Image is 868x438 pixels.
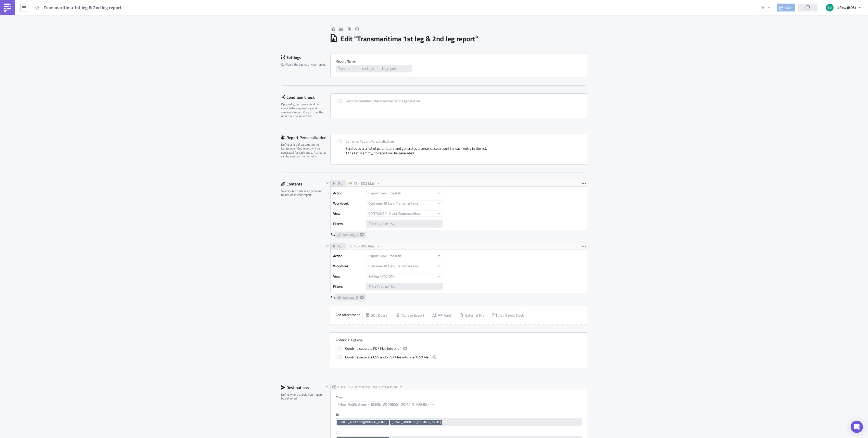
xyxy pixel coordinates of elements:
button: 4flow Notifications <[EMAIL_ADDRESS][DOMAIN_NAME]> [336,401,437,407]
button: Container ID List- Transmaritima [366,263,443,269]
button: TS - BOS Mail [346,243,382,249]
span: tableau_1 [343,232,358,237]
div: Optionally, perform a condition check before generating and sending a report. Only if true, the r... [281,102,327,118]
span: Export View Crosstab [368,190,401,196]
div: Iterates over a list of parameters and generates a personalised report for each entry in the list... [336,146,582,159]
span: 1st leg APAC-MX [368,273,394,279]
label: Report Nam﻿e [336,59,582,64]
img: PushMetrics [4,4,12,12]
strong: Dynamic Report Personalization [345,139,394,144]
label: Filters [333,220,364,228]
div: Report Personalization [281,134,330,141]
span: External File [465,312,484,318]
button: Share [798,4,817,11]
span: Export View Crosstab [368,253,401,258]
button: KPI Card [430,311,454,319]
button: Run [331,243,346,249]
button: Add Saved Block [490,311,527,319]
button: Save [777,4,795,11]
button: External File [457,311,487,319]
button: Export View Crosstab [366,253,443,259]
button: Default Pushmetrics SMTP Integration [331,384,405,390]
span: Add Saved Block [498,312,524,318]
label: Action [333,252,364,260]
span: KPI Card [438,312,451,318]
label: Workbook [333,262,364,270]
label: View [333,210,364,217]
div: Settings [281,54,330,61]
div: Select which data & attachment to include in your report. [281,189,324,197]
span: Run [338,180,345,186]
span: TS - BOS Mail [354,180,375,186]
span: Default Pushmetrics SMTP Integration [338,384,397,390]
button: CONTAINER ID List-Transmaritima [366,210,443,217]
label: Workbook [333,199,364,207]
button: TS - BOS Mail [346,180,382,186]
div: Contents [281,180,324,188]
div: Destinations [281,384,324,391]
label: View [333,272,364,280]
button: Tableau Export [393,311,427,319]
div: Define where should your report be delivered. [281,393,324,401]
span: CONTAINER ID List-Transmaritima [368,211,421,216]
span: 4flow Notifications <[EMAIL_ADDRESS][DOMAIN_NAME]> [338,402,429,407]
span: tableau_2 [343,295,358,300]
h1: Edit " Transmaritima 1st leg & 2nd leg report " [340,34,478,43]
button: Hide content [324,243,330,249]
span: Tableau Export [401,312,424,318]
div: Condition Check [281,93,330,101]
a: tableau_2 [335,294,366,301]
span: 4flow (BOS) [837,5,856,10]
div: Open Intercom Messenger [851,421,863,433]
label: Add Attachment [335,311,360,319]
button: Hide content [324,384,330,390]
label: Filters [333,283,364,290]
span: Container ID List- Transmaritima [368,201,418,206]
span: Combine separate PDF files into one [345,345,399,352]
span: TS - BOS Mail [354,243,375,249]
div: Define a list of parameters to iterate over. One report will be generated for each entry. Attribu... [281,143,327,158]
span: Run [338,243,345,249]
span: [EMAIL_ADDRESS][DOMAIN_NAME] [338,420,387,424]
button: Run [331,180,346,186]
label: From [336,395,587,400]
input: Filter1=Value1&... [366,283,443,290]
strong: Perform condition check before report generation [345,98,420,104]
label: Action [333,189,364,197]
button: SQL Query [362,311,390,319]
span: Transmaritima 1st leg & 2nd leg report [44,5,122,10]
span: Container ID List- Transmaritima [368,263,418,269]
label: Additional Options [335,338,582,342]
button: Export View Crosstab [366,190,443,196]
button: 4flow (BOS) [823,2,864,13]
a: tableau_1 [335,232,366,238]
button: 1st leg APAC-MX [366,273,443,279]
div: Configure the basics of your report. [281,62,327,66]
img: Avatar [825,3,834,12]
span: Combine separate CSV and XLSX files into one XLSX file [345,354,429,360]
button: Hide content [324,180,330,186]
label: CC [336,430,582,434]
span: SQL Query [371,312,387,318]
span: Save [785,5,792,10]
span: [EMAIL_ADDRESS][DOMAIN_NAME] [392,420,441,424]
input: Filter1=Value1&... [366,220,443,228]
label: To [336,412,582,417]
button: Container ID List- Transmaritima [366,200,443,206]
